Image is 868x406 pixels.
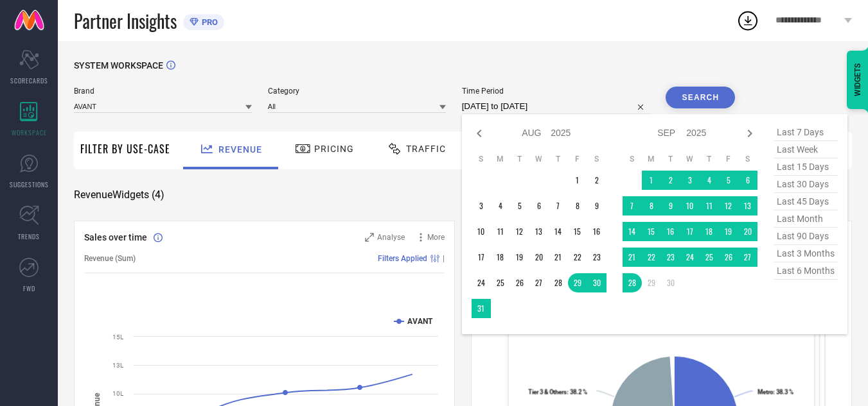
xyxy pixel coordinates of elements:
span: SUGGESTIONS [10,180,49,189]
text: : 38.2 % [528,389,587,396]
td: Mon Aug 18 2025 [491,248,510,267]
th: Thursday [700,154,719,164]
span: Pricing [314,144,354,154]
td: Thu Sep 18 2025 [700,222,719,241]
text: 13L [112,362,124,369]
span: Revenue Widgets ( 4 ) [74,189,164,201]
th: Monday [491,154,510,164]
span: | [443,254,445,263]
span: Filters Applied [378,254,427,263]
td: Tue Aug 05 2025 [510,196,529,216]
td: Tue Sep 30 2025 [661,273,680,292]
td: Mon Aug 04 2025 [491,196,510,216]
td: Fri Sep 12 2025 [719,196,738,216]
span: Revenue (Sum) [84,254,136,263]
td: Wed Aug 20 2025 [529,248,549,267]
td: Tue Aug 26 2025 [510,273,529,292]
td: Sun Aug 31 2025 [472,299,491,318]
span: Category [268,87,446,96]
td: Tue Aug 12 2025 [510,222,529,241]
th: Saturday [587,154,607,164]
span: last 7 days [774,124,838,141]
span: Partner Insights [74,8,177,34]
td: Sun Sep 07 2025 [623,196,642,216]
td: Wed Aug 13 2025 [529,222,549,241]
span: Filter By Use-Case [80,141,170,156]
span: Revenue [218,144,262,155]
td: Tue Sep 02 2025 [661,171,680,190]
td: Sun Sep 21 2025 [623,248,642,267]
td: Sun Aug 17 2025 [472,248,491,267]
span: last 6 months [774,262,838,280]
span: FWD [23,283,35,293]
td: Mon Sep 22 2025 [642,248,661,267]
span: Brand [74,87,252,96]
td: Sun Aug 10 2025 [472,222,491,241]
td: Wed Aug 27 2025 [529,273,549,292]
span: last 15 days [774,158,838,176]
td: Mon Sep 29 2025 [642,273,661,292]
td: Fri Sep 19 2025 [719,222,738,241]
th: Wednesday [529,154,549,164]
td: Fri Sep 26 2025 [719,248,738,267]
td: Sun Sep 14 2025 [623,222,642,241]
span: SCORECARDS [10,76,48,85]
span: Traffic [406,144,446,154]
td: Fri Aug 22 2025 [568,248,587,267]
span: last 3 months [774,245,838,262]
td: Sat Aug 23 2025 [587,248,607,267]
div: Next month [742,126,757,141]
td: Wed Sep 17 2025 [680,222,700,241]
tspan: Metro [758,389,774,396]
td: Mon Sep 15 2025 [642,222,661,241]
text: AVANT [407,317,433,326]
td: Fri Aug 15 2025 [568,222,587,241]
td: Tue Sep 09 2025 [661,196,680,216]
span: SYSTEM WORKSPACE [74,60,163,71]
span: WORKSPACE [12,128,47,137]
td: Thu Aug 14 2025 [549,222,568,241]
span: last week [774,141,838,158]
td: Thu Aug 07 2025 [549,196,568,216]
td: Thu Sep 25 2025 [700,248,719,267]
td: Sat Aug 30 2025 [587,273,607,292]
td: Sat Aug 09 2025 [587,196,607,216]
span: last month [774,210,838,228]
th: Sunday [472,154,491,164]
td: Fri Sep 05 2025 [719,171,738,190]
td: Thu Aug 28 2025 [549,273,568,292]
tspan: Tier 3 & Others [528,389,567,396]
span: last 30 days [774,176,838,193]
td: Thu Sep 04 2025 [700,171,719,190]
td: Sun Aug 03 2025 [472,196,491,216]
td: Fri Aug 29 2025 [568,273,587,292]
svg: Zoom [365,233,374,242]
td: Wed Aug 06 2025 [529,196,549,216]
button: Search [666,87,735,108]
td: Wed Sep 24 2025 [680,248,700,267]
td: Mon Sep 08 2025 [642,196,661,216]
td: Thu Aug 21 2025 [549,248,568,267]
td: Mon Aug 11 2025 [491,222,510,241]
td: Mon Aug 25 2025 [491,273,510,292]
td: Thu Sep 11 2025 [700,196,719,216]
th: Sunday [623,154,642,164]
text: 15L [112,334,124,341]
text: 10L [112,390,124,397]
td: Sun Aug 24 2025 [472,273,491,292]
span: More [427,233,445,242]
span: Analyse [377,233,405,242]
td: Sat Sep 06 2025 [738,171,757,190]
td: Sat Aug 02 2025 [587,171,607,190]
th: Friday [719,154,738,164]
td: Tue Sep 16 2025 [661,222,680,241]
td: Fri Aug 01 2025 [568,171,587,190]
span: last 45 days [774,193,838,210]
div: Open download list [736,9,759,32]
th: Tuesday [510,154,529,164]
span: Time Period [462,87,650,96]
td: Mon Sep 01 2025 [642,171,661,190]
th: Wednesday [680,154,700,164]
td: Sun Sep 28 2025 [623,273,642,292]
td: Sat Aug 16 2025 [587,222,607,241]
